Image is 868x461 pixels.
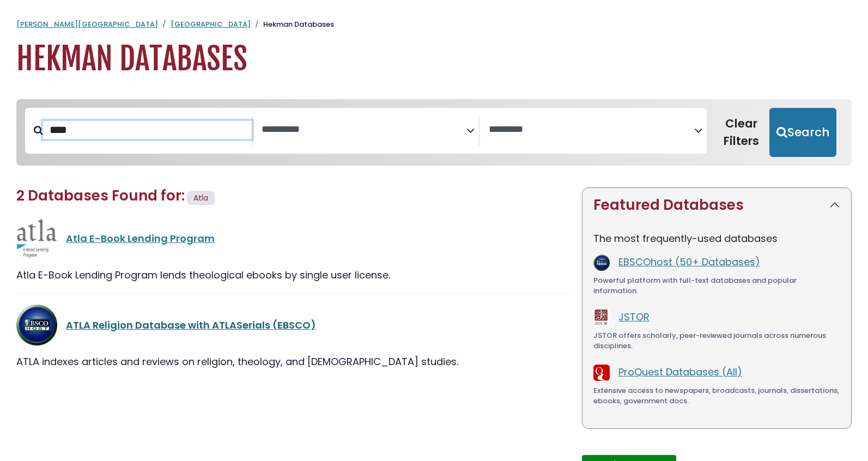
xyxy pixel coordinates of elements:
[43,121,252,139] input: Search database by title or keyword
[193,192,208,203] span: Atla
[171,19,251,29] a: [GEOGRAPHIC_DATA]
[713,108,769,157] button: Clear Filters
[16,41,852,77] h1: Hekman Databases
[489,124,694,136] textarea: Search
[16,99,852,166] nav: Search filters
[618,255,760,269] a: EBSCOhost (50+ Databases)
[582,188,851,222] button: Featured Databases
[262,124,467,136] textarea: Search
[16,19,852,30] nav: breadcrumb
[593,330,840,351] div: JSTOR offers scholarly, peer-reviewed journals across numerous disciplines.
[66,318,316,332] a: ATLA Religion Database with ATLASerials (EBSCO)
[769,108,836,157] button: Submit for Search Results
[16,268,569,282] div: Atla E-Book Lending Program lends theological ebooks by single user license.
[66,232,215,245] a: Atla E-Book Lending Program
[593,231,840,246] p: The most frequently-used databases
[16,19,158,29] a: [PERSON_NAME][GEOGRAPHIC_DATA]
[593,385,840,407] div: Extensive access to newspapers, broadcasts, journals, dissertations, ebooks, government docs.
[16,354,569,369] div: ATLA indexes articles and reviews on religion, theology, and [DEMOGRAPHIC_DATA] studies.
[618,310,650,324] a: JSTOR
[16,186,185,205] span: 2 Databases Found for:
[618,365,742,379] a: ProQuest Databases (All)
[593,275,840,296] div: Powerful platform with full-text databases and popular information.
[251,19,334,30] li: Hekman Databases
